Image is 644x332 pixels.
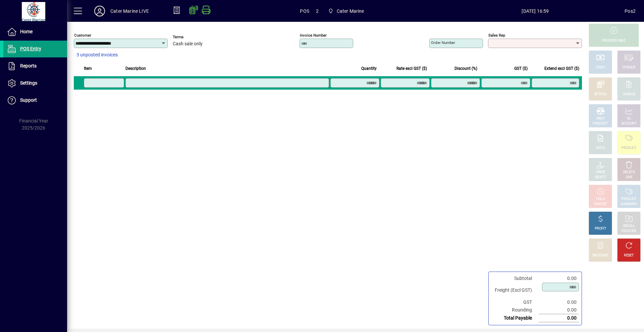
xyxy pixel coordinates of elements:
td: Subtotal [491,275,539,282]
div: PROCESS SALE [602,38,626,43]
mat-label: Sales rep [488,33,505,38]
td: 0.00 [539,306,579,314]
button: Profile [89,5,110,17]
span: Item [84,65,92,72]
div: RESET [624,253,634,258]
span: Cater Marine [337,6,364,16]
span: Discount (%) [454,65,477,72]
mat-label: Customer [74,33,91,38]
span: POS [300,6,309,16]
div: ACCOUNT [621,121,637,126]
div: PRODUCT [621,197,636,202]
div: CHARGE [623,92,636,97]
a: Settings [3,75,67,92]
span: Description [125,65,146,72]
a: Support [3,92,67,109]
div: GL [627,116,631,121]
span: Quantity [361,65,377,72]
td: Rounding [491,306,539,314]
div: NOTE [596,146,605,151]
td: Total Payable [491,314,539,322]
div: DELETE [623,170,635,175]
div: INVOICES [622,229,636,234]
div: DISCOUNT [592,253,608,258]
div: PRODUCT [593,121,608,126]
span: [DATE] 16:59 [446,6,625,16]
div: PRICE [596,170,605,175]
mat-label: Invoice number [300,33,327,38]
span: Home [20,29,33,34]
div: PROFIT [595,226,606,231]
span: Extend excl GST ($) [544,65,579,72]
span: 2 [316,6,319,16]
a: Reports [3,58,67,75]
div: Cater Marine LIVE [110,6,149,16]
span: Cater Marine [325,5,367,17]
div: CASH [596,65,605,70]
span: Support [20,97,37,103]
div: EFTPOS [594,92,607,97]
span: Reports [20,63,37,68]
div: RECALL [623,224,635,229]
div: INVOICE [594,202,606,207]
div: CHEQUE [623,65,635,70]
td: 0.00 [539,275,579,282]
a: Home [3,23,67,40]
span: POS Entry [20,46,41,51]
div: Pos2 [625,6,636,16]
span: 3 unposted invoices [76,51,118,58]
td: 0.00 [539,314,579,322]
span: Cash sale only [173,41,203,47]
td: 0.00 [539,298,579,306]
span: Rate excl GST ($) [396,65,427,72]
button: 3 unposted invoices [74,49,120,61]
div: HOLD [596,197,605,202]
td: Freight (Excl GST) [491,282,539,298]
span: Settings [20,80,37,86]
div: LINE [626,175,632,180]
div: MISC [596,116,604,121]
span: Terms [173,35,213,39]
td: GST [491,298,539,306]
div: PRODUCT [621,146,636,151]
span: GST ($) [514,65,528,72]
div: SUMMARY [621,202,637,207]
mat-label: Order number [431,40,455,45]
div: SELECT [595,175,606,180]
